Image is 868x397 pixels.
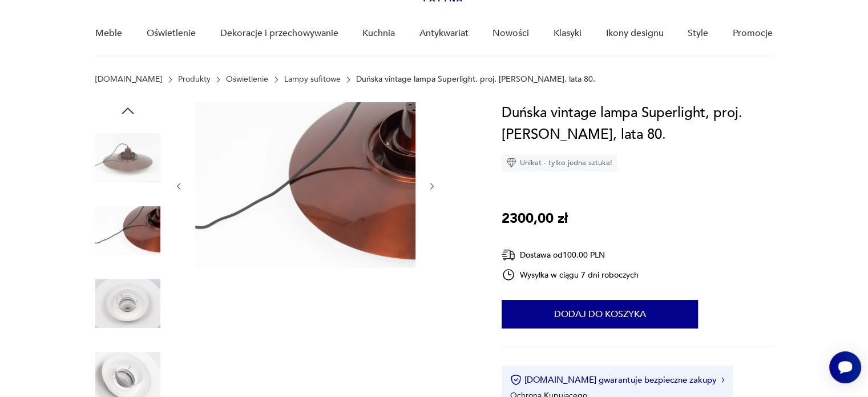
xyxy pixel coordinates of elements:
h1: Duńska vintage lampa Superlight, proj. [PERSON_NAME], lata 80. [502,102,773,146]
a: Oświetlenie [147,11,196,55]
a: Klasyki [554,11,582,55]
a: Oświetlenie [226,75,268,84]
a: Promocje [733,11,773,55]
a: Kuchnia [362,11,395,55]
div: Dostawa od 100,00 PLN [502,248,639,262]
img: Ikona certyfikatu [510,374,522,386]
p: 2300,00 zł [502,208,568,230]
img: Ikona strzałki w prawo [721,377,725,383]
img: Zdjęcie produktu Duńska vintage lampa Superlight, proj. David Mogensen, lata 80. [195,102,415,268]
a: Antykwariat [419,11,469,55]
a: Ikony designu [605,11,663,55]
a: Lampy sufitowe [284,75,341,84]
a: [DOMAIN_NAME] [95,75,162,84]
img: Zdjęcie produktu Duńska vintage lampa Superlight, proj. David Mogensen, lata 80. [95,125,160,190]
div: Unikat - tylko jedna sztuka! [502,154,617,171]
a: Dekoracje i przechowywanie [220,11,338,55]
img: Ikona diamentu [506,158,516,168]
p: Duńska vintage lampa Superlight, proj. [PERSON_NAME], lata 80. [356,75,595,84]
button: [DOMAIN_NAME] gwarantuje bezpieczne zakupy [510,374,724,386]
img: Ikona dostawy [502,248,515,262]
a: Nowości [492,11,529,55]
img: Zdjęcie produktu Duńska vintage lampa Superlight, proj. David Mogensen, lata 80. [95,198,160,263]
div: Wysyłka w ciągu 7 dni roboczych [502,268,639,282]
iframe: Smartsupp widget button [829,351,861,383]
a: Style [688,11,708,55]
img: Zdjęcie produktu Duńska vintage lampa Superlight, proj. David Mogensen, lata 80. [95,271,160,336]
button: Dodaj do koszyka [502,300,698,328]
a: Produkty [178,75,211,84]
a: Meble [95,11,122,55]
